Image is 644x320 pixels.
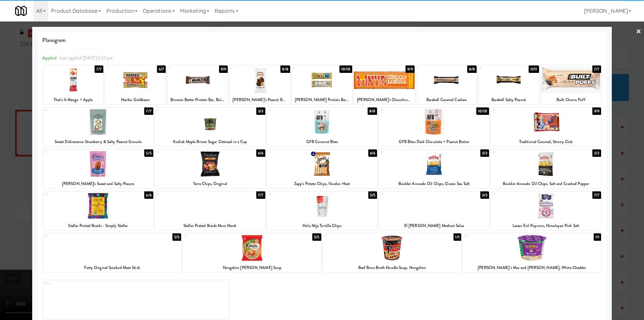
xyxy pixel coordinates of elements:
div: Boulder Avocado Oil Chips, Salt and Cracked Pepper [491,180,601,188]
div: Barebell Salty Peanut [479,96,538,104]
div: 25 [44,233,112,239]
div: 9/9 [219,65,228,73]
div: 3/3 [256,107,265,115]
div: 23 [380,191,434,197]
div: 510/10[PERSON_NAME] Protein Bar - Chocolate Chip Cookie Dough [292,65,352,104]
div: 6/7 [157,65,166,73]
div: 5/5 [144,149,153,157]
div: 8/8 [368,107,377,115]
div: GFB Bites Dark Chocolate + Peanut Butter [380,138,488,146]
div: 149/9Traditional Caramel, Stroop Club [491,107,601,146]
div: 4 [231,65,260,71]
div: 97/7Built Churro Puff [541,65,601,104]
div: Stellar Pretzel Braids - Simply Stellar [44,222,152,230]
div: 7/7 [256,191,265,199]
div: Hola Mija Tortilla Chips [267,222,377,230]
div: Barebell Caramel Cashew [417,96,476,104]
div: 22 [268,191,322,197]
span: Last applied [DATE] 2:23 pm [59,55,113,61]
div: 15 [44,149,98,155]
div: [PERSON_NAME]’s Peanut Butter Cups [229,96,290,104]
div: 3 [169,65,198,71]
div: 281/1[PERSON_NAME]’s Mac and [PERSON_NAME], White Cheddar [463,233,601,272]
span: Applied [42,55,57,61]
div: Beef Bone Broth Noodle Soup, Nongshim [324,264,460,272]
div: 5 [293,65,322,71]
div: 128/8GFB Coconut Bites [267,107,377,146]
div: [PERSON_NAME]’s Mac and [PERSON_NAME], White Cheddar [463,264,601,272]
div: El [PERSON_NAME] Medium Salsa [380,222,488,230]
div: 5/5 [312,233,321,241]
div: 17/7That's It Mango + Apple [43,65,103,104]
div: 166/6Terra Chips, Original [155,149,265,188]
div: [PERSON_NAME] Protein Bar - Chocolate Chip Cookie Dough [292,96,352,104]
div: 26 [184,233,252,239]
div: 233/3El [PERSON_NAME] Medium Salsa [379,191,489,230]
div: 21 [156,191,210,197]
div: 9/9 [592,107,601,115]
div: Barebell Salty Peanut [478,96,539,104]
div: 20 [44,191,98,197]
div: Haribo Goldbears [105,96,165,104]
div: 11 [156,107,210,113]
div: Haribo Goldbears [106,96,164,104]
div: 206/6Stellar Pretzel Braids - Simply Stellar [43,191,153,230]
div: 155/5[PERSON_NAME]'s Sweet and Salty Pecans [43,149,153,188]
div: 5/5 [368,191,377,199]
div: 19 [492,149,546,155]
div: 8 [480,65,508,71]
div: Terra Chips, Original [155,180,265,188]
div: 13 [380,107,434,113]
div: [PERSON_NAME]'s Sweet and Salty Pecans [44,180,152,188]
div: 14 [492,107,546,113]
div: 1/1 [453,233,461,241]
div: 7/7 [592,191,601,199]
div: 17 [268,149,322,155]
div: [PERSON_NAME]’s Mac and [PERSON_NAME], White Cheddar [464,264,600,272]
div: 9 [542,65,571,71]
div: Extra [44,280,136,286]
div: 11/11 [529,65,539,73]
div: That's It Mango + Apple [43,96,103,104]
div: 7/7 [144,107,153,115]
div: [PERSON_NAME]’s Peanut Butter Cups [230,96,289,104]
div: 7 [418,65,446,71]
div: GFB Coconut Bites [268,138,376,146]
div: Sweet Deliverance Strawberry & Salty Peanut Granola [43,138,153,146]
div: Zapp’s Potato Chips, Voodoo Heat [268,180,376,188]
div: 6/6 [144,191,153,199]
div: GFB Coconut Bites [267,138,377,146]
div: Fatty Original Smoked Meat Stick [44,264,180,272]
div: GFB Bites Dark Chocolate + Peanut Butter [379,138,489,146]
div: 255/5Fatty Original Smoked Meat Stick [43,233,181,272]
div: That's It Mango + Apple [44,96,102,104]
div: 24 [492,191,546,197]
div: 225/5Hola Mija Tortilla Chips [267,191,377,230]
div: 217/7Stellar Pretzel Braids Maui Monk [155,191,265,230]
div: 39/9Brownie Batter Protein Bar, Built Puff [167,65,228,104]
div: Hola Mija Tortilla Chips [268,222,376,230]
div: Built Churro Puff [541,96,601,104]
div: Stellar Pretzel Braids Maui Monk [156,222,264,230]
div: Boulder Avocado Oil Chips, Classic Sea Salt [379,180,489,188]
div: Built Churro Puff [542,96,600,104]
div: 10/10 [339,65,353,73]
div: Brownie Batter Protein Bar, Built Puff [168,96,227,104]
div: Terra Chips, Original [156,180,264,188]
div: Sweet Deliverance Strawberry & Salty Peanut Granola [44,138,152,146]
div: 1 [44,65,73,71]
div: Lesser Evil Popcorn, Himalayan Pink Salt [491,222,601,230]
div: El [PERSON_NAME] Medium Salsa [379,222,489,230]
div: 18 [380,149,434,155]
div: 3/3 [480,191,489,199]
a: × [636,21,641,42]
div: Nongshim [PERSON_NAME] Soup [184,264,320,272]
div: 811/11Barebell Salty Peanut [478,65,539,104]
div: 27 [324,233,392,239]
div: 1310/10GFB Bites Dark Chocolate + Peanut Butter [379,107,489,146]
div: Traditional Caramel, Stroop Club [492,138,600,146]
div: 8/8 [280,65,290,73]
span: Planogram [42,35,602,45]
div: 271/1Beef Bone Broth Noodle Soup, Nongshim [323,233,461,272]
div: [PERSON_NAME] Protein Bar - Chocolate Chip Cookie Dough [293,96,351,104]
